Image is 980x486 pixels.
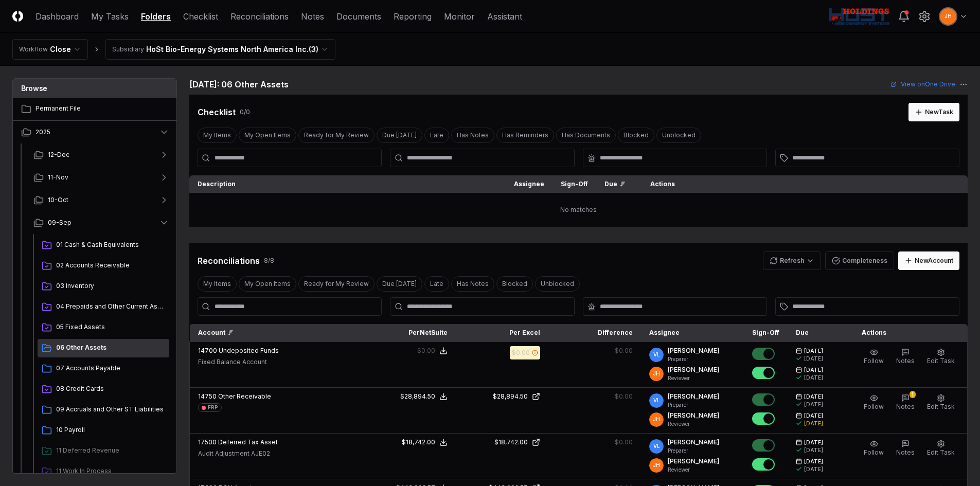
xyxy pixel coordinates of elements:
button: My Open Items [239,276,296,292]
div: $0.00 [512,348,530,357]
div: Subsidiary [112,45,144,54]
a: $18,742.00 [464,438,540,447]
span: 10 Payroll [56,425,165,435]
div: Actions [853,328,959,337]
span: 17500 [198,438,217,446]
span: Notes [896,403,915,410]
button: Due Today [377,128,422,143]
button: Blocked [618,128,654,143]
span: [DATE] [804,412,823,420]
p: Audit Adjustment AJE02 [198,449,278,458]
a: 04 Prepaids and Other Current Assets [38,298,169,316]
span: 09-Sep [48,218,72,227]
div: [DATE] [804,465,823,473]
a: Checklist [183,10,218,23]
a: 03 Inventory [38,277,169,296]
p: Reviewer [668,466,719,474]
span: 03 Inventory [56,281,165,291]
a: 02 Accounts Receivable [38,257,169,275]
span: JH [653,416,660,423]
p: [PERSON_NAME] [668,365,719,374]
p: [PERSON_NAME] [668,457,719,466]
button: Ready for My Review [298,276,375,292]
a: Documents [336,10,381,23]
div: $28,894.50 [400,392,435,401]
div: [DATE] [804,420,823,427]
div: 8 / 8 [264,256,274,265]
div: Account [198,328,355,337]
button: Has Reminders [496,128,554,143]
div: Workflow [19,45,48,54]
button: Has Notes [451,128,494,143]
span: JH [945,12,952,20]
a: 09 Accruals and Other ST Liabilities [38,401,169,419]
button: Ready for My Review [298,128,375,143]
span: VL [653,397,660,404]
p: Preparer [668,355,719,363]
button: Blocked [496,276,533,292]
button: 12-Dec [25,143,177,166]
h2: [DATE]: 06 Other Assets [189,78,289,91]
a: View onOne Drive [890,80,955,89]
button: $28,894.50 [400,392,448,401]
div: $18,742.00 [402,438,435,447]
span: VL [653,351,660,358]
span: JH [653,461,660,469]
button: Late [424,128,449,143]
div: New Account [915,256,953,265]
button: Follow [862,438,886,459]
div: Due [604,179,626,189]
a: $28,894.50 [464,392,540,401]
button: Edit Task [925,346,957,368]
span: 2025 [35,128,50,137]
div: [DATE] [804,446,823,454]
a: 11 Work In Process [38,462,169,481]
button: Has Documents [556,128,616,143]
button: Mark complete [752,348,775,360]
nav: breadcrumb [12,39,335,60]
div: $28,894.50 [493,392,528,401]
th: Per NetSuite [363,324,456,342]
button: Mark complete [752,393,775,406]
button: Mark complete [752,412,775,425]
span: Follow [864,357,884,365]
button: My Open Items [239,128,296,143]
div: $0.00 [417,346,435,355]
button: Follow [862,392,886,413]
button: Edit Task [925,392,957,413]
span: [DATE] [804,366,823,374]
p: Fixed Balance Account [198,357,279,367]
p: Preparer [668,447,719,455]
div: 0 / 0 [240,107,250,117]
button: Mark complete [752,367,775,379]
span: 06 Other Assets [56,343,165,352]
span: 14700 [198,347,217,354]
span: 04 Prepaids and Other Current Assets [56,302,165,311]
button: Due Today [377,276,422,292]
button: $18,742.00 [402,438,448,447]
a: Dashboard [35,10,79,23]
th: Difference [548,324,641,342]
button: 1Notes [894,392,917,413]
a: Assistant [487,10,522,23]
span: [DATE] [804,347,823,355]
a: Reporting [394,10,432,23]
span: [DATE] [804,393,823,401]
button: 11-Nov [25,166,177,189]
span: 09 Accruals and Other ST Liabilities [56,405,165,414]
span: Edit Task [927,357,955,365]
div: 1 [910,391,916,398]
span: Edit Task [927,403,955,410]
span: Follow [864,448,884,456]
span: Notes [896,448,915,456]
th: Assignee [641,324,744,342]
a: 07 Accounts Payable [38,359,169,378]
span: 12-Dec [48,150,69,159]
span: [DATE] [804,439,823,446]
button: Edit Task [925,438,957,459]
div: $0.00 [615,392,633,401]
div: [DATE] [804,374,823,382]
div: $18,742.00 [494,438,528,447]
button: NewAccount [898,251,959,270]
button: Unblocked [656,128,701,143]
